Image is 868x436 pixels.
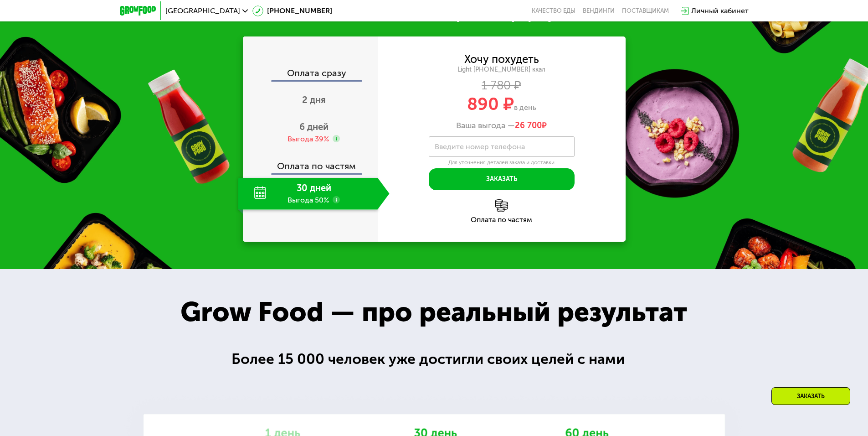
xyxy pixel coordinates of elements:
[378,216,626,223] div: Оплата по частям
[515,120,542,130] span: 26 700
[302,94,326,105] span: 2 дня
[515,121,547,131] span: ₽
[467,93,514,114] span: 890 ₽
[378,121,626,131] div: Ваша выгода —
[244,152,378,173] div: Оплата по частям
[514,103,536,112] span: в день
[378,66,626,74] div: Light [PHONE_NUMBER] ккал
[231,348,637,370] div: Более 15 000 человек уже достигли своих целей с нами
[252,5,332,16] a: [PHONE_NUMBER]
[165,7,240,15] span: [GEOGRAPHIC_DATA]
[378,81,626,91] div: 1 780 ₽
[435,144,525,149] label: Введите номер телефона
[160,291,707,332] div: Grow Food — про реальный результат
[288,134,329,144] div: Выгода 39%
[583,7,615,15] a: Вендинги
[771,387,850,405] div: Заказать
[244,68,378,80] div: Оплата сразу
[532,7,575,15] a: Качество еды
[429,159,575,166] div: Для уточнения деталей заказа и доставки
[495,199,508,212] img: l6xcnZfty9opOoJh.png
[299,121,329,132] span: 6 дней
[429,168,575,190] button: Заказать
[622,7,669,15] div: поставщикам
[464,54,539,64] div: Хочу похудеть
[691,5,749,16] div: Личный кабинет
